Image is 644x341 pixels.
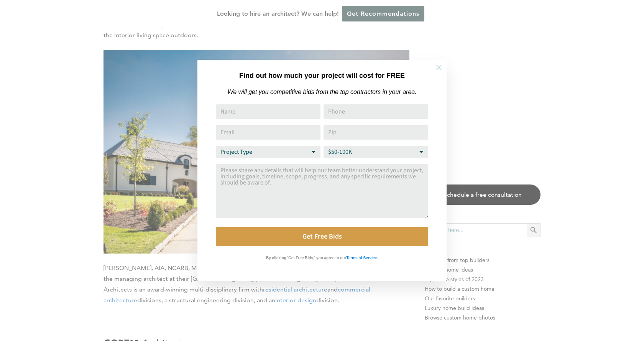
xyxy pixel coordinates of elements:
strong: Terms of Service [346,256,377,260]
strong: Find out how much your project will cost for FREE [239,72,405,79]
em: We will get you competitive bids from the top contractors in your area. [227,89,416,95]
input: Phone [324,104,428,119]
strong: . [377,256,378,260]
a: Terms of Service [346,254,377,260]
input: Zip [324,125,428,140]
button: Get Free Bids [216,227,428,246]
strong: By clicking 'Get Free Bids,' you agree to our [266,256,346,260]
select: Budget Range [324,146,428,158]
select: Project Type [216,146,320,158]
input: Email Address [216,125,320,140]
textarea: Comment or Message [216,164,428,218]
input: Name [216,104,320,119]
button: Close [426,54,452,81]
